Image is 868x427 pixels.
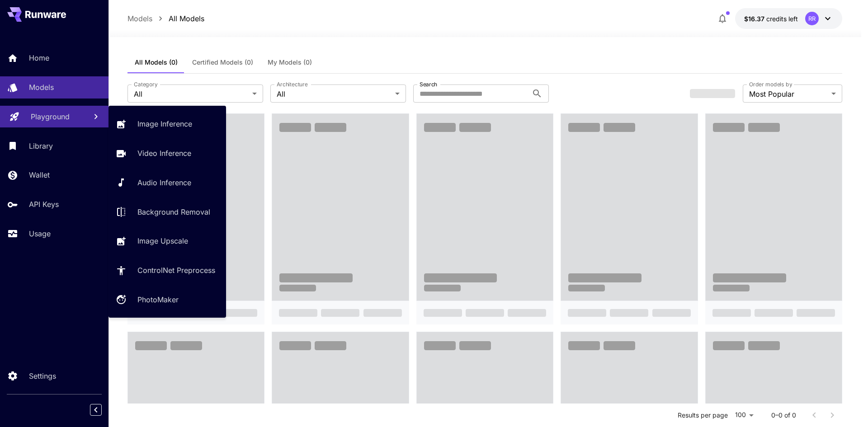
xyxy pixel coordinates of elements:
[268,58,312,66] span: My Models (0)
[805,12,819,25] div: RR
[134,80,158,88] label: Category
[678,411,728,420] p: Results per page
[127,13,152,24] p: Models
[97,402,108,418] div: Collapse sidebar
[29,52,49,63] p: Home
[108,259,226,282] a: ControlNet Preprocess
[420,80,437,88] label: Search
[137,118,192,129] p: Image Inference
[192,58,253,66] span: Certified Models (0)
[29,199,59,210] p: API Keys
[29,82,54,93] p: Models
[90,404,102,416] button: Collapse sidebar
[766,15,798,23] span: credits left
[137,148,191,159] p: Video Inference
[108,142,226,164] a: Video Inference
[735,8,842,29] button: $16.37142
[108,230,226,252] a: Image Upscale
[744,14,798,23] div: $16.37142
[108,172,226,194] a: Audio Inference
[127,13,204,24] nav: breadcrumb
[134,89,249,99] span: All
[135,58,178,66] span: All Models (0)
[108,201,226,223] a: Background Removal
[137,206,210,217] p: Background Removal
[137,265,215,276] p: ControlNet Preprocess
[29,141,53,151] p: Library
[29,371,56,381] p: Settings
[731,408,757,422] div: 100
[137,235,188,246] p: Image Upscale
[108,289,226,311] a: PhotoMaker
[749,80,792,88] label: Order models by
[31,111,70,122] p: Playground
[137,294,179,305] p: PhotoMaker
[169,13,204,24] p: All Models
[277,80,307,88] label: Architecture
[749,89,828,99] span: Most Popular
[771,411,796,420] p: 0–0 of 0
[108,113,226,135] a: Image Inference
[277,89,392,99] span: All
[137,177,191,188] p: Audio Inference
[29,228,51,239] p: Usage
[744,15,766,23] span: $16.37
[29,169,50,180] p: Wallet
